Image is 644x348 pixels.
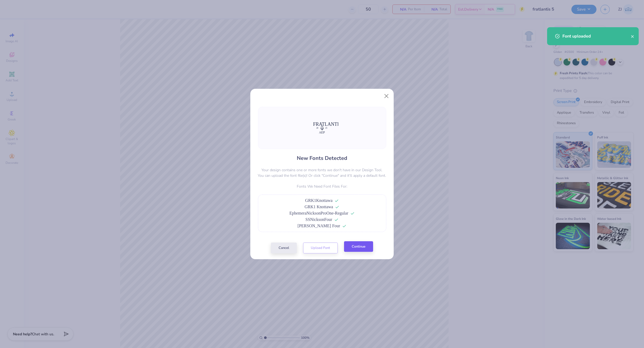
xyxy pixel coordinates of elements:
[631,33,634,39] button: close
[289,211,348,215] span: EphemeraNicksonProOne-Regular
[297,154,347,162] h4: New Fonts Detected
[271,243,297,253] button: Cancel
[258,167,386,178] p: Your design contains one or more fonts we don't have in our Design Tool. You can upload the font ...
[298,224,340,228] span: [PERSON_NAME] Four
[344,241,373,252] button: Continue
[305,198,333,203] span: GRK1Knottawa
[382,91,392,101] button: Close
[305,205,333,209] span: GRK1 Knottawa
[305,217,332,222] span: SSNicksonFour
[562,33,631,39] div: Font uploaded
[258,184,386,189] p: Fonts We Need Font Files For:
